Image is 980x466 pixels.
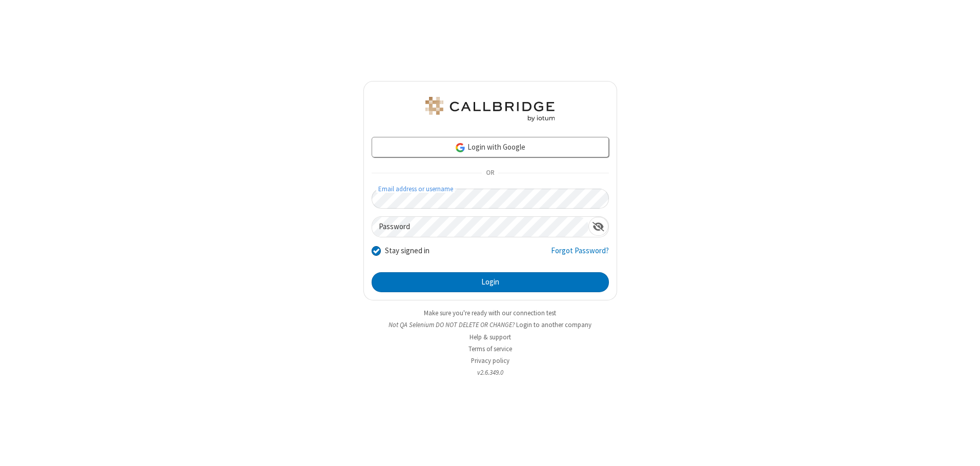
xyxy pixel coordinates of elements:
li: Not QA Selenium DO NOT DELETE OR CHANGE? [363,320,617,330]
a: Make sure you're ready with our connection test [424,309,556,317]
img: google-icon.png [455,142,466,153]
li: v2.6.349.0 [363,368,617,377]
img: QA Selenium DO NOT DELETE OR CHANGE [423,97,557,121]
a: Help & support [469,333,511,341]
label: Stay signed in [385,245,430,257]
div: Show password [588,217,608,236]
button: Login [372,272,609,293]
span: OR [482,166,498,180]
a: Terms of service [468,345,512,353]
button: Login to another company [516,320,591,330]
input: Email address or username [372,189,609,209]
a: Forgot Password? [551,245,609,265]
a: Privacy policy [471,356,509,365]
input: Password [372,217,588,237]
a: Login with Google [372,137,609,157]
